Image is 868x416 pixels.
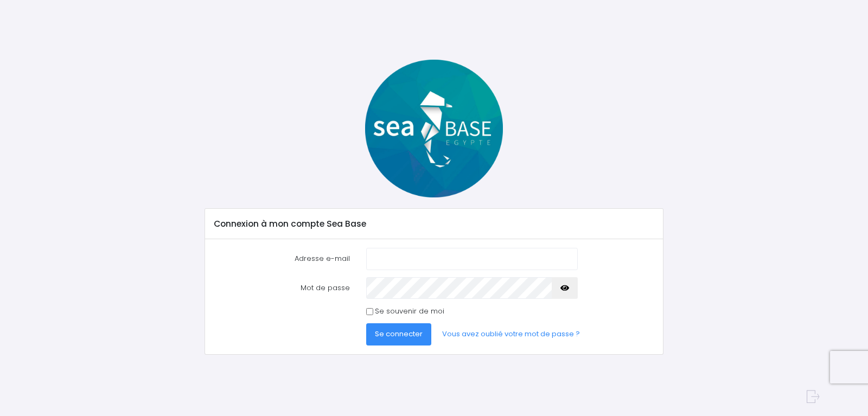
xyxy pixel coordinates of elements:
[375,306,444,317] label: Se souvenir de moi
[205,209,662,239] div: Connexion à mon compte Sea Base
[206,277,358,299] label: Mot de passe
[366,323,431,345] button: Se connecter
[206,248,358,270] label: Adresse e-mail
[375,329,423,339] span: Se connecter
[433,323,589,345] a: Vous avez oublié votre mot de passe ?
